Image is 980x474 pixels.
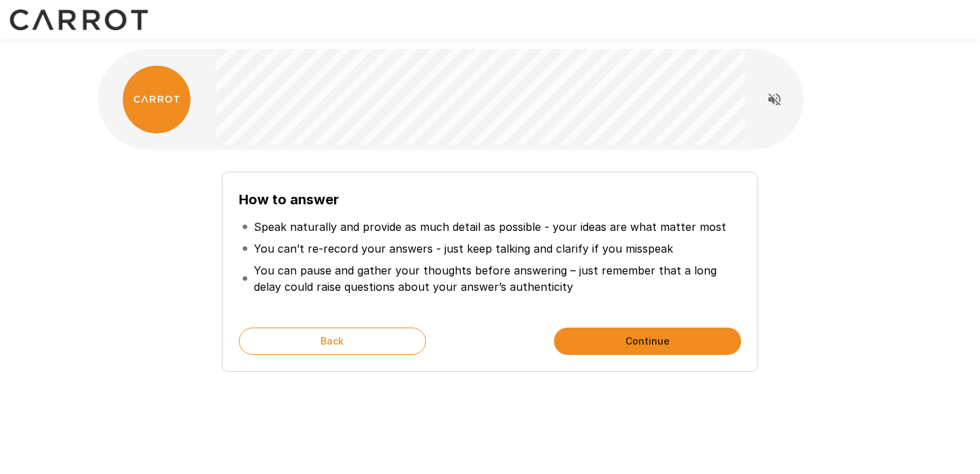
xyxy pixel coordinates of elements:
[254,240,673,257] p: You can’t re-record your answers - just keep talking and clarify if you misspeak
[122,65,191,133] img: carrot_logo.png
[239,191,339,208] b: How to answer
[254,219,726,235] p: Speak naturally and provide as much detail as possible - your ideas are what matter most
[239,328,426,355] button: Back
[254,262,738,295] p: You can pause and gather your thoughts before answering – just remember that a long delay could r...
[554,328,741,355] button: Continue
[761,86,788,113] button: Read questions aloud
